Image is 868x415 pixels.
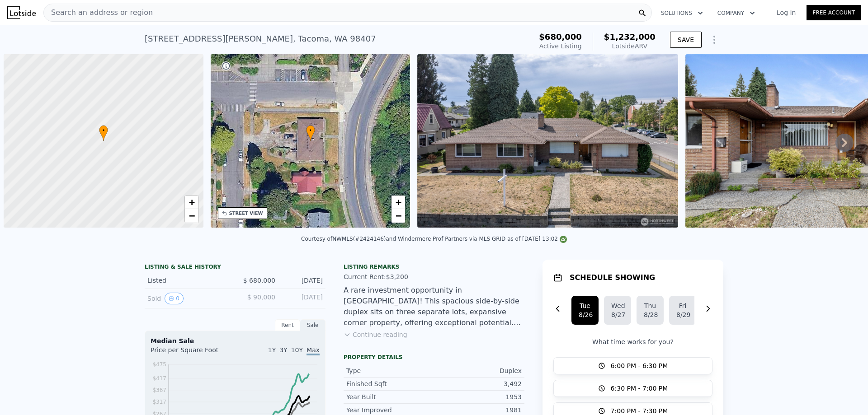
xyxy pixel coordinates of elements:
[434,366,522,375] div: Duplex
[553,380,712,397] button: 6:30 PM - 7:00 PM
[807,5,861,20] a: Free Account
[300,319,325,331] div: Sale
[152,399,166,405] tspan: $317
[560,236,567,243] img: NWMLS Logo
[571,296,599,325] button: Tue8/26
[268,346,276,354] span: 1Y
[151,345,235,360] div: Price per Square Foot
[229,210,263,217] div: STREET VIEW
[710,5,762,21] button: Company
[670,32,702,48] button: SAVE
[275,319,300,331] div: Rent
[553,337,712,346] p: What time works for you?
[44,7,153,18] span: Search an address or region
[346,366,434,375] div: Type
[7,6,36,19] img: Lotside
[306,125,315,141] div: •
[705,31,723,49] button: Show Options
[185,196,198,209] a: Zoom in
[604,296,631,325] button: Wed8/27
[676,301,689,310] div: Fri
[165,293,184,304] button: View historical data
[611,301,624,310] div: Wed
[344,263,524,270] div: Listing remarks
[604,32,656,42] span: $1,232,000
[147,276,228,285] div: Listed
[434,392,522,401] div: 1953
[386,273,408,280] span: $3,200
[151,336,320,345] div: Median Sale
[604,42,656,51] div: Lotside ARV
[346,406,434,415] div: Year Improved
[579,301,591,310] div: Tue
[247,294,275,301] span: $ 90,000
[766,8,807,17] a: Log In
[152,387,166,393] tspan: $367
[396,210,401,221] span: −
[392,196,405,209] a: Zoom in
[434,379,522,388] div: 3,492
[346,379,434,388] div: Finished Sqft
[392,209,405,223] a: Zoom out
[676,310,689,319] div: 8/29
[434,406,522,415] div: 1981
[301,236,567,242] div: Courtesy of NWMLS (#2424146) and Windermere Prof Partners via MLS GRID as of [DATE] 13:02
[669,296,696,325] button: Fri8/29
[611,310,624,319] div: 8/27
[189,196,194,208] span: +
[152,361,166,368] tspan: $475
[346,392,434,401] div: Year Built
[644,310,656,319] div: 8/28
[243,277,275,284] span: $ 680,000
[283,276,323,285] div: [DATE]
[654,5,710,21] button: Solutions
[145,263,325,272] div: LISTING & SALE HISTORY
[344,273,386,280] span: Current Rent:
[279,346,287,354] span: 3Y
[189,210,194,221] span: −
[417,54,678,228] img: Sale: 167544844 Parcel: 100966384
[185,209,198,223] a: Zoom out
[637,296,664,325] button: Thu8/28
[306,126,315,135] span: •
[291,346,303,354] span: 10Y
[344,330,407,339] button: Continue reading
[283,293,323,304] div: [DATE]
[570,272,655,283] h1: SCHEDULE SHOWING
[611,361,668,370] span: 6:00 PM - 6:30 PM
[553,357,712,374] button: 6:00 PM - 6:30 PM
[644,301,656,310] div: Thu
[579,310,591,319] div: 8/26
[611,384,668,393] span: 6:30 PM - 7:00 PM
[396,196,401,208] span: +
[152,375,166,382] tspan: $417
[539,32,582,42] span: $680,000
[344,285,524,328] div: A rare investment opportunity in [GEOGRAPHIC_DATA]! This spacious side-by-side duplex sits on thr...
[99,126,108,135] span: •
[307,346,320,355] span: Max
[99,125,108,141] div: •
[147,293,228,304] div: Sold
[344,354,524,361] div: Property details
[145,33,376,45] div: [STREET_ADDRESS][PERSON_NAME] , Tacoma , WA 98407
[539,42,582,50] span: Active Listing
